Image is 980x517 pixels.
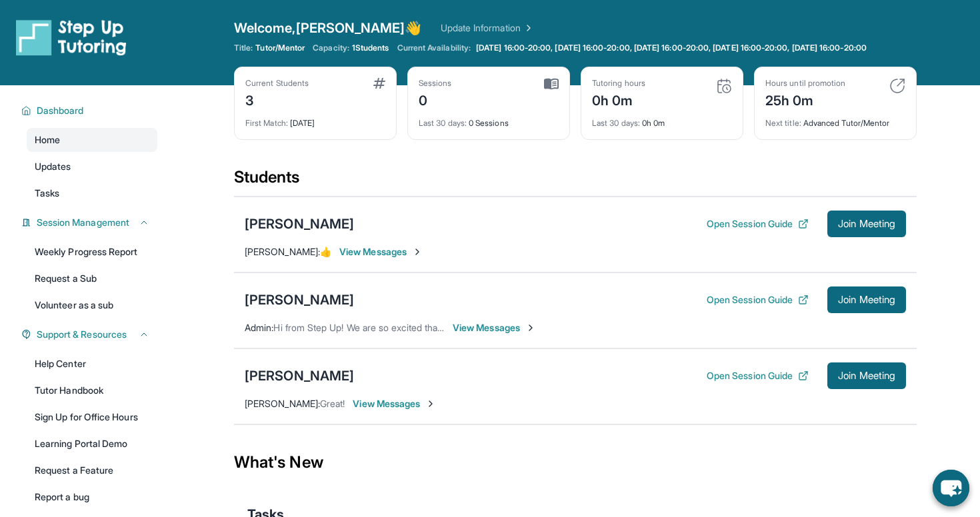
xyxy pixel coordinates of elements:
[27,128,157,152] a: Home
[353,397,436,410] span: View Messages
[27,266,157,290] a: Request a Sub
[27,240,157,264] a: Weekly Progress Report
[592,89,645,110] div: 0h 0m
[27,181,157,205] a: Tasks
[35,160,71,173] span: Updates
[234,167,917,196] div: Students
[419,118,467,128] span: Last 30 days :
[37,104,84,117] span: Dashboard
[31,104,149,117] button: Dashboard
[31,328,149,341] button: Support & Resources
[838,220,895,228] span: Join Meeting
[27,352,157,376] a: Help Center
[473,43,869,53] a: [DATE] 16:00-20:00, [DATE] 16:00-20:00, [DATE] 16:00-20:00, [DATE] 16:00-20:00, [DATE] 16:00-20:00
[765,118,801,128] span: Next title :
[397,43,471,53] span: Current Availability:
[441,21,534,35] a: Update Information
[453,321,536,334] span: View Messages
[16,19,127,56] img: logo
[234,43,253,53] span: Title:
[245,366,354,385] div: [PERSON_NAME]
[592,118,640,128] span: Last 30 days :
[245,78,309,89] div: Current Students
[521,21,534,35] img: Chevron Right
[716,78,732,94] img: card
[419,78,452,89] div: Sessions
[476,43,867,53] span: [DATE] 16:00-20:00, [DATE] 16:00-20:00, [DATE] 16:00-20:00, [DATE] 16:00-20:00, [DATE] 16:00-20:00
[37,216,129,229] span: Session Management
[245,89,309,110] div: 3
[27,485,157,509] a: Report a bug
[412,247,423,257] img: Chevron-Right
[320,398,345,409] span: Great!
[373,78,385,89] img: card
[27,432,157,456] a: Learning Portal Demo
[419,89,452,110] div: 0
[339,245,423,258] span: View Messages
[245,110,385,129] div: [DATE]
[35,133,60,147] span: Home
[592,110,732,129] div: 0h 0m
[234,19,422,37] span: Welcome, [PERSON_NAME] 👋
[544,78,559,90] img: card
[838,372,895,380] span: Join Meeting
[707,217,809,231] button: Open Session Guide
[425,398,436,409] img: Chevron-Right
[765,110,905,129] div: Advanced Tutor/Mentor
[27,378,157,402] a: Tutor Handbook
[35,187,59,200] span: Tasks
[765,78,845,89] div: Hours until promotion
[827,286,906,313] button: Join Meeting
[889,78,905,94] img: card
[255,43,305,53] span: Tutor/Mentor
[933,470,969,506] button: chat-button
[31,216,149,229] button: Session Management
[27,155,157,179] a: Updates
[27,293,157,317] a: Volunteer as a sub
[37,328,127,341] span: Support & Resources
[245,215,354,233] div: [PERSON_NAME]
[707,369,809,382] button: Open Session Guide
[765,89,845,110] div: 25h 0m
[245,398,320,409] span: [PERSON_NAME] :
[234,433,917,492] div: What's New
[707,293,809,306] button: Open Session Guide
[245,322,273,333] span: Admin :
[827,211,906,237] button: Join Meeting
[245,290,354,309] div: [PERSON_NAME]
[27,405,157,429] a: Sign Up for Office Hours
[313,43,349,53] span: Capacity:
[245,118,288,128] span: First Match :
[838,296,895,304] span: Join Meeting
[320,246,331,257] span: 👍
[419,110,559,129] div: 0 Sessions
[827,362,906,389] button: Join Meeting
[525,322,536,333] img: Chevron-Right
[592,78,645,89] div: Tutoring hours
[27,458,157,482] a: Request a Feature
[245,246,320,257] span: [PERSON_NAME] :
[352,43,389,53] span: 1 Students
